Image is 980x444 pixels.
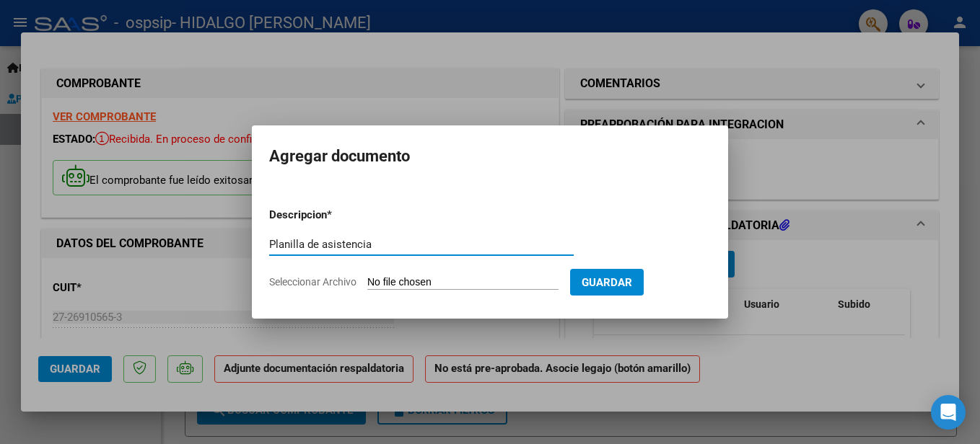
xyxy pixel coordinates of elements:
[269,207,402,223] p: Descripcion
[570,269,644,296] button: Guardar
[269,276,356,288] span: Seleccionar Archivo
[931,395,966,430] div: Open Intercom Messenger
[582,276,632,289] span: Guardar
[269,143,711,170] h2: Agregar documento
